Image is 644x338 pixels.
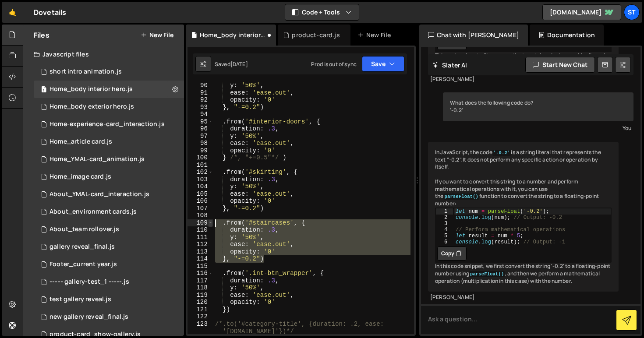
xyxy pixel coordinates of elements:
[141,32,173,39] button: New File
[188,190,213,198] div: 105
[188,111,213,118] div: 94
[530,25,604,46] div: Documentation
[34,81,184,98] div: 15113/39545.js
[188,234,213,241] div: 111
[436,208,453,215] div: 1
[34,221,184,238] div: 15113/40360.js
[437,246,467,261] button: Copy
[445,123,631,133] div: You
[188,255,213,263] div: 114
[50,155,145,163] div: Home_YMAL-card_animation.js
[41,87,46,94] span: 1
[50,68,122,76] div: short intro animation.js
[188,205,213,212] div: 107
[50,190,149,198] div: About_YMAL-card_interaction.js
[419,25,528,46] div: Chat with [PERSON_NAME]
[428,142,619,292] div: In JavaScript, the code is a string literal that represents the text "-0.2". It does not perform ...
[50,225,119,233] div: About_team rollover.js
[50,85,133,93] div: Home_body interior hero.js
[34,30,50,40] h2: Files
[525,57,595,73] button: Start new chat
[215,60,248,68] div: Saved
[443,92,633,121] div: What does the following code do? '-0.2'
[34,273,184,291] div: 15113/47603.js
[34,186,184,203] div: 15113/43315.js
[34,116,184,133] div: 15113/39521.js
[188,212,213,219] div: 108
[188,313,213,320] div: 122
[188,125,213,133] div: 96
[436,233,453,239] div: 5
[188,140,213,147] div: 98
[2,2,23,23] a: 🤙
[188,277,213,285] div: 117
[34,63,184,81] div: 15113/43395.js
[50,138,112,146] div: Home_article card.js
[436,221,453,227] div: 3
[542,4,621,20] a: [DOMAIN_NAME]
[188,169,213,176] div: 102
[50,103,134,111] div: Home_body exterior hero.js
[492,150,511,156] code: '-0.2'
[188,284,213,292] div: 118
[188,183,213,190] div: 104
[430,294,616,301] div: [PERSON_NAME]
[50,120,165,128] div: Home-experience-card_interaction.js
[34,168,184,186] div: 15113/39517.js
[188,104,213,111] div: 93
[362,56,404,72] button: Save
[469,271,505,277] code: parseFloat()
[188,154,213,162] div: 100
[34,151,184,168] div: 15113/46634.js
[34,98,184,116] div: 15113/41050.js
[188,248,213,256] div: 113
[34,256,184,273] div: 15113/43303.js
[188,292,213,299] div: 119
[292,31,340,39] div: product-card.js
[188,306,213,313] div: 121
[50,278,129,286] div: ----- gallery-test_1 -----.js
[50,243,115,251] div: gallery reveal_final.js
[34,203,184,221] div: 15113/39522.js
[188,118,213,126] div: 95
[50,173,111,181] div: Home_image card.js
[23,46,184,63] div: Javascript files
[50,313,128,321] div: new gallery reveal_final.js
[34,291,184,308] div: 15113/47599.js
[357,31,394,39] div: New File
[34,308,184,326] div: 15113/47592.js
[188,162,213,169] div: 101
[188,96,213,104] div: 92
[624,4,640,20] a: St
[436,227,453,233] div: 4
[188,89,213,97] div: 91
[311,60,357,68] div: Prod is out of sync
[230,60,248,68] div: [DATE]
[430,76,616,83] div: [PERSON_NAME]
[200,31,265,39] div: Home_body interior hero.js
[443,194,479,200] code: parseFloat()
[188,176,213,183] div: 103
[188,241,213,248] div: 112
[188,226,213,234] div: 110
[188,320,213,335] div: 123
[50,208,137,216] div: About_environment cards.js
[436,215,453,221] div: 2
[188,197,213,205] div: 106
[188,82,213,89] div: 90
[188,147,213,155] div: 99
[34,238,184,256] div: 15113/47583.js
[188,270,213,277] div: 116
[285,4,359,20] button: Code + Tools
[50,261,117,268] div: Footer_current year.js
[34,7,66,18] div: Dovetails
[188,219,213,227] div: 109
[188,133,213,140] div: 97
[436,239,453,245] div: 6
[50,296,111,303] div: test gallery reveal.js
[188,263,213,270] div: 115
[432,61,467,69] h2: Slater AI
[34,133,184,151] div: 15113/43503.js
[188,299,213,306] div: 120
